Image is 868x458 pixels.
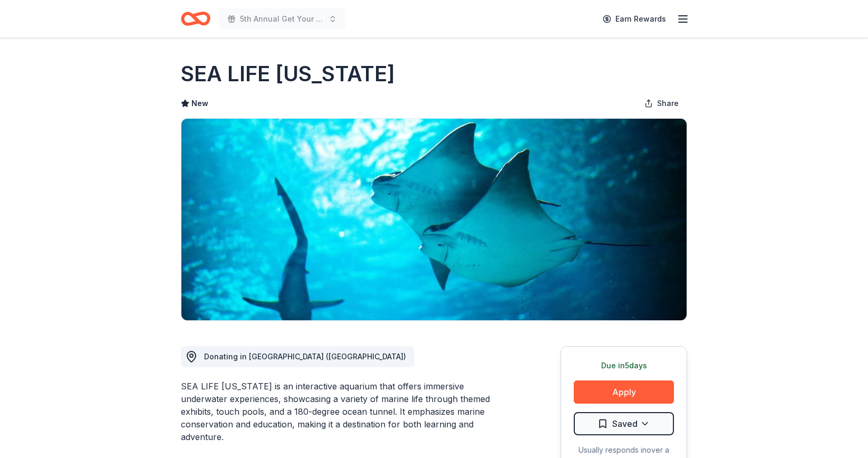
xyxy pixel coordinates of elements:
span: 5th Annual Get Your Mitts on This! Online Silent Auction [240,13,324,25]
span: New [191,97,208,110]
a: Home [181,6,210,31]
img: Image for SEA LIFE Michigan [181,119,687,320]
button: Apply [574,380,674,404]
span: Donating in [GEOGRAPHIC_DATA] ([GEOGRAPHIC_DATA]) [204,352,406,361]
span: Share [657,97,679,110]
div: SEA LIFE [US_STATE] is an interactive aquarium that offers immersive underwater experiences, show... [181,380,510,443]
button: 5th Annual Get Your Mitts on This! Online Silent Auction [219,8,345,30]
a: Earn Rewards [596,9,672,28]
button: Share [636,93,687,114]
button: Saved [574,412,674,435]
span: Saved [612,417,638,431]
h1: SEA LIFE [US_STATE] [181,59,395,89]
div: Due in 5 days [574,359,674,372]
